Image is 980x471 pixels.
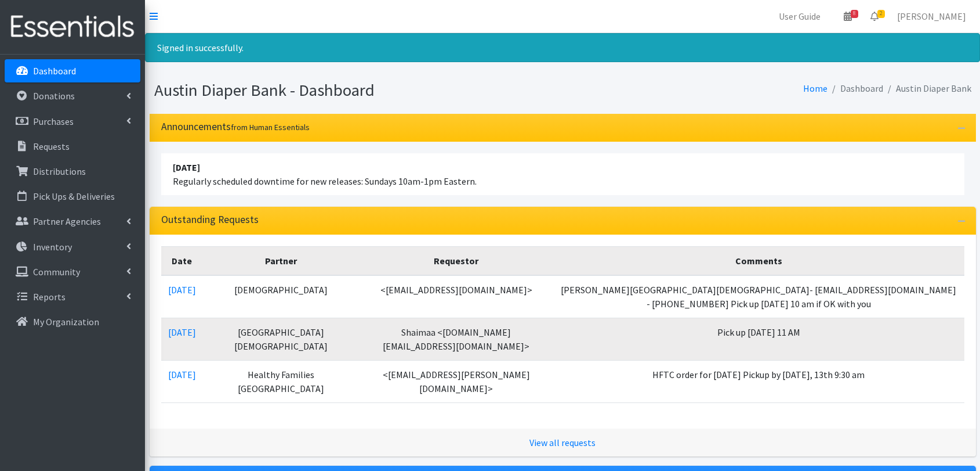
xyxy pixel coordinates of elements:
small: from Human Essentials [231,122,310,132]
th: Date [161,246,203,275]
img: HumanEssentials [5,8,140,46]
td: <[EMAIL_ADDRESS][DOMAIN_NAME]> [360,275,553,318]
td: Healthy Families [GEOGRAPHIC_DATA] [203,360,360,402]
a: Requests [5,135,140,158]
p: Requests [33,141,70,152]
div: Signed in successfully. [145,33,980,62]
a: Community [5,260,140,283]
h3: Announcements [161,121,310,133]
span: 8 [851,10,858,18]
th: Partner [203,246,360,275]
li: Regularly scheduled downtime for new releases: Sundays 10am-1pm Eastern. [161,153,964,195]
a: Reports [5,285,140,308]
li: Austin Diaper Bank [883,80,971,97]
a: Dashboard [5,59,140,82]
a: Donations [5,84,140,107]
a: Purchases [5,110,140,133]
h3: Outstanding Requests [161,214,259,226]
a: 2 [861,5,888,28]
p: Dashboard [33,65,76,77]
td: [DEMOGRAPHIC_DATA] [203,275,360,318]
a: Partner Agencies [5,210,140,233]
span: 2 [877,10,885,18]
td: HFTC order for [DATE] Pickup by [DATE], 13th 9:30 am [553,360,964,402]
p: Pick Ups & Deliveries [33,190,115,202]
a: [DATE] [168,369,196,380]
p: My Organization [33,316,99,328]
p: Partner Agencies [33,215,101,227]
a: [DATE] [168,284,196,296]
th: Comments [553,246,964,275]
a: [PERSON_NAME] [888,5,975,28]
p: Donations [33,90,75,102]
a: User Guide [770,5,830,28]
p: Purchases [33,116,74,127]
a: Pick Ups & Deliveries [5,185,140,208]
strong: [DATE] [173,161,200,173]
a: Inventory [5,235,140,258]
p: Community [33,266,80,278]
td: Pick up [DATE] 11 AM [553,318,964,360]
li: Dashboard [827,80,883,97]
a: 8 [834,5,861,28]
td: [GEOGRAPHIC_DATA][DEMOGRAPHIC_DATA] [203,318,360,360]
a: Home [803,82,827,94]
p: Reports [33,291,66,303]
a: [DATE] [168,326,196,338]
a: View all requests [529,437,596,448]
h1: Austin Diaper Bank - Dashboard [154,80,558,100]
td: Shaimaa <[DOMAIN_NAME][EMAIL_ADDRESS][DOMAIN_NAME]> [360,318,553,360]
a: Distributions [5,160,140,183]
td: <[EMAIL_ADDRESS][PERSON_NAME][DOMAIN_NAME]> [360,360,553,402]
td: [PERSON_NAME][GEOGRAPHIC_DATA][DEMOGRAPHIC_DATA]- [EMAIL_ADDRESS][DOMAIN_NAME] - [PHONE_NUMBER] P... [553,275,964,318]
a: My Organization [5,310,140,333]
th: Requestor [360,246,553,275]
p: Distributions [33,166,86,177]
p: Inventory [33,241,72,253]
